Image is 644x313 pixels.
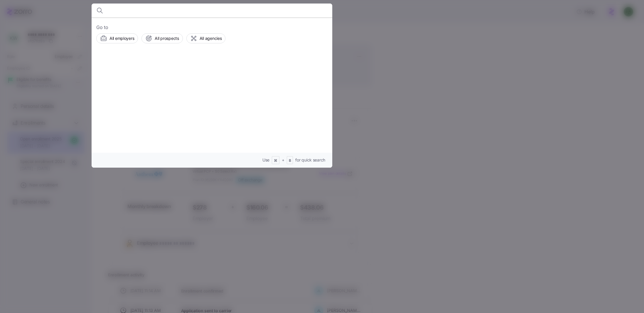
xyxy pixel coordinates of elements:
span: Use [262,157,269,163]
button: All employers [96,33,138,43]
span: for quick search [295,157,325,163]
span: All prospects [155,35,179,41]
button: All agencies [186,33,226,43]
button: All prospects [141,33,183,43]
span: All agencies [200,35,222,41]
span: B [289,158,291,163]
span: + [282,157,284,163]
span: Go to [96,24,328,31]
span: All employers [109,35,134,41]
span: ⌘ [274,158,277,163]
